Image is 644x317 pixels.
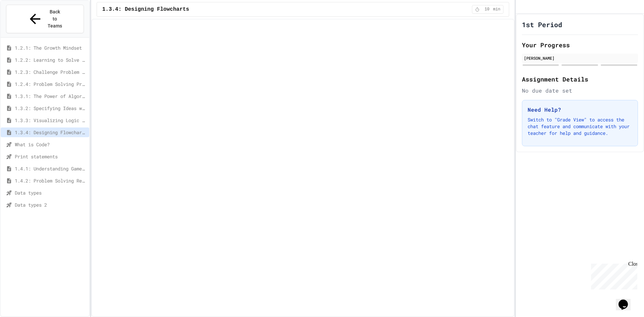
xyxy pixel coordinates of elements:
span: 1.2.3: Challenge Problem - The Bridge [15,68,87,75]
div: Chat with us now!Close [3,3,46,43]
p: Switch to "Grade View" to access the chat feature and communicate with your teacher for help and ... [528,116,632,137]
iframe: chat widget [588,261,637,289]
span: 1.2.1: The Growth Mindset [15,44,87,51]
span: 1.3.3: Visualizing Logic with Flowcharts [15,117,87,124]
span: 1.4.2: Problem Solving Reflection [15,177,87,184]
iframe: chat widget [616,290,637,310]
span: What is Code? [15,141,87,148]
span: 10 [482,7,492,12]
div: No due date set [522,87,638,95]
span: 1.2.4: Problem Solving Practice [15,81,87,88]
span: 1.2.2: Learning to Solve Hard Problems [15,56,87,63]
span: 1.3.4: Designing Flowcharts [15,129,87,136]
h3: Need Help? [528,106,632,114]
span: Back to Teams [47,8,63,30]
button: Back to Teams [6,5,84,33]
span: min [493,7,500,12]
span: Data types 2 [15,201,87,208]
span: 1.3.1: The Power of Algorithms [15,93,87,100]
div: [PERSON_NAME] [524,55,636,61]
h2: Your Progress [522,40,638,50]
span: Print statements [15,153,87,160]
span: 1.3.2: Specifying Ideas with Pseudocode [15,105,87,112]
h2: Assignment Details [522,74,638,84]
span: 1.3.4: Designing Flowcharts [102,5,189,13]
h1: 1st Period [522,20,562,29]
span: Data types [15,189,87,196]
span: 1.4.1: Understanding Games with Flowcharts [15,165,87,172]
